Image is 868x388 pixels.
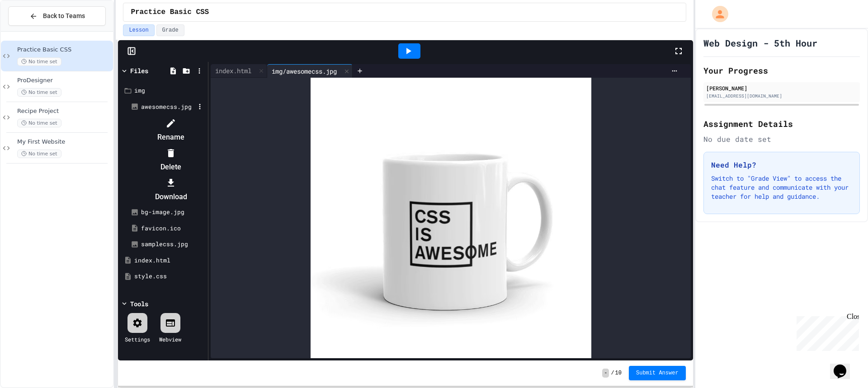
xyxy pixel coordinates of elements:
[703,64,860,77] h2: Your Progress
[156,24,184,36] button: Grade
[17,57,61,66] span: No time set
[703,37,817,49] h1: Web Design - 5th Hour
[4,4,62,57] div: Chat with us now!Close
[141,240,205,249] div: samplecss.jpg
[17,88,61,97] span: No time set
[134,256,205,265] div: index.html
[136,116,206,145] li: Rename
[43,11,85,21] span: Back to Teams
[134,86,205,95] div: img
[123,24,154,36] button: Lesson
[706,93,857,99] div: [EMAIL_ADDRESS][DOMAIN_NAME]
[17,150,61,158] span: No time set
[8,6,106,26] button: Back to Teams
[211,64,267,78] div: index.html
[141,208,205,217] div: bg-image.jpg
[211,66,256,75] div: index.html
[17,108,111,115] span: Recipe Project
[703,134,860,145] div: No due date set
[602,369,609,378] span: -
[629,366,686,380] button: Submit Answer
[636,369,679,377] span: Submit Answer
[793,313,859,351] iframe: chat widget
[159,335,181,343] div: Webview
[17,138,111,146] span: My First Website
[706,84,857,92] div: [PERSON_NAME]
[311,78,591,358] img: iA
[134,272,205,281] div: style.css
[141,103,195,112] div: awesomecss.jpg
[17,77,111,84] span: ProDesigner
[17,46,111,54] span: Practice Basic CSS
[136,175,206,204] li: Download
[130,299,148,309] div: Tools
[703,117,860,130] h2: Assignment Details
[611,369,614,377] span: /
[131,7,209,18] span: Practice Basic CSS
[130,66,148,75] div: Files
[711,174,852,201] p: Switch to "Grade View" to access the chat feature and communicate with your teacher for help and ...
[267,66,341,76] div: img/awesomecss.jpg
[267,64,353,78] div: img/awesomecss.jpg
[136,145,206,174] li: Delete
[125,335,150,343] div: Settings
[615,369,622,377] span: 10
[703,4,731,24] div: My Account
[711,159,852,170] h3: Need Help?
[141,224,205,233] div: favicon.ico
[830,352,859,379] iframe: chat widget
[17,119,61,127] span: No time set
